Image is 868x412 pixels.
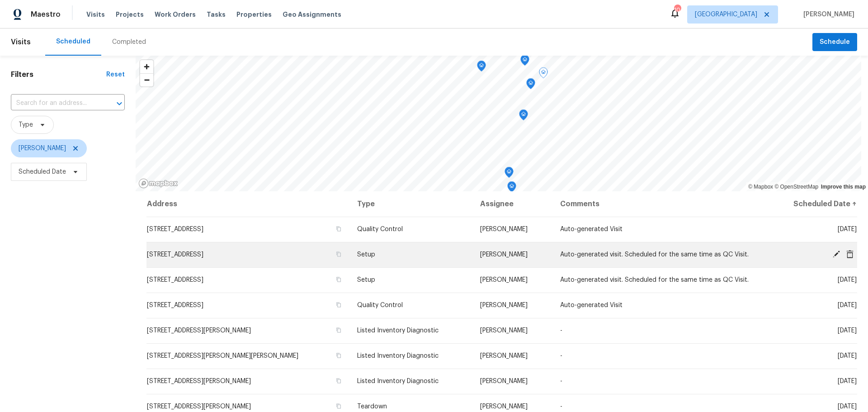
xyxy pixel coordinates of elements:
[140,74,153,86] span: Zoom out
[147,226,203,232] span: [STREET_ADDRESS]
[748,184,773,190] a: Mapbox
[335,301,343,309] button: Copy Address
[11,32,31,52] span: Visits
[477,61,486,75] div: Map marker
[674,5,680,14] div: 10
[838,277,857,283] span: [DATE]
[560,403,562,410] span: -
[520,55,529,69] div: Map marker
[480,403,528,410] span: [PERSON_NAME]
[147,277,203,283] span: [STREET_ADDRESS]
[560,327,562,334] span: -
[507,181,516,195] div: Map marker
[526,78,535,92] div: Map marker
[505,167,514,181] div: Map marker
[553,191,766,217] th: Comments
[207,11,226,18] span: Tasks
[146,191,350,217] th: Address
[283,10,341,19] span: Geo Assignments
[112,38,146,47] div: Completed
[560,226,623,232] span: Auto-generated Visit
[560,353,562,359] span: -
[147,302,203,308] span: [STREET_ADDRESS]
[695,10,757,19] span: [GEOGRAPHIC_DATA]
[480,226,528,232] span: [PERSON_NAME]
[335,402,343,410] button: Copy Address
[357,226,403,232] span: Quality Control
[480,378,528,384] span: [PERSON_NAME]
[357,302,403,308] span: Quality Control
[106,70,125,79] div: Reset
[480,302,528,308] span: [PERSON_NAME]
[560,378,562,384] span: -
[335,351,343,360] button: Copy Address
[335,225,343,233] button: Copy Address
[357,378,439,384] span: Listed Inventory Diagnostic
[56,37,90,46] div: Scheduled
[335,377,343,385] button: Copy Address
[560,251,749,258] span: Auto-generated visit. Scheduled for the same time as QC Visit.
[480,327,528,334] span: [PERSON_NAME]
[838,302,857,308] span: [DATE]
[335,250,343,258] button: Copy Address
[357,277,375,283] span: Setup
[357,251,375,258] span: Setup
[800,10,854,19] span: [PERSON_NAME]
[147,378,251,384] span: [STREET_ADDRESS][PERSON_NAME]
[19,120,33,129] span: Type
[357,327,439,334] span: Listed Inventory Diagnostic
[140,60,153,73] button: Zoom in
[560,302,623,308] span: Auto-generated Visit
[11,70,106,79] h1: Filters
[140,73,153,86] button: Zoom out
[155,10,196,19] span: Work Orders
[766,191,857,217] th: Scheduled Date ↑
[11,96,99,110] input: Search for an address...
[147,403,251,410] span: [STREET_ADDRESS][PERSON_NAME]
[147,251,203,258] span: [STREET_ADDRESS]
[335,326,343,334] button: Copy Address
[350,191,473,217] th: Type
[539,67,548,81] div: Map marker
[136,56,861,191] canvas: Map
[480,353,528,359] span: [PERSON_NAME]
[335,275,343,284] button: Copy Address
[838,378,857,384] span: [DATE]
[838,353,857,359] span: [DATE]
[843,250,857,258] span: Cancel
[838,327,857,334] span: [DATE]
[19,144,66,153] span: [PERSON_NAME]
[116,10,144,19] span: Projects
[138,178,178,189] a: Mapbox homepage
[821,184,866,190] a: Improve this map
[86,10,105,19] span: Visits
[113,97,126,110] button: Open
[147,353,298,359] span: [STREET_ADDRESS][PERSON_NAME][PERSON_NAME]
[812,33,857,52] button: Schedule
[357,403,387,410] span: Teardown
[31,10,61,19] span: Maestro
[19,167,66,176] span: Scheduled Date
[147,327,251,334] span: [STREET_ADDRESS][PERSON_NAME]
[774,184,818,190] a: OpenStreetMap
[236,10,272,19] span: Properties
[480,251,528,258] span: [PERSON_NAME]
[473,191,552,217] th: Assignee
[838,226,857,232] span: [DATE]
[480,277,528,283] span: [PERSON_NAME]
[838,403,857,410] span: [DATE]
[357,353,439,359] span: Listed Inventory Diagnostic
[820,37,850,48] span: Schedule
[519,109,528,123] div: Map marker
[560,277,749,283] span: Auto-generated visit. Scheduled for the same time as QC Visit.
[830,250,843,258] span: Edit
